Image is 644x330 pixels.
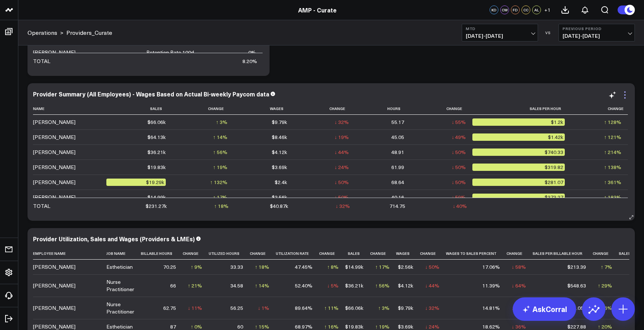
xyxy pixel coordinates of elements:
[188,304,202,312] div: ↓ 11%
[33,282,76,289] div: [PERSON_NAME]
[355,103,411,115] th: Hours
[398,282,413,289] div: $4.12k
[391,133,404,141] div: 45.05
[451,164,466,171] div: ↓ 50%
[147,194,166,201] div: $14.99k
[604,148,621,156] div: ↑ 214%
[147,133,166,141] div: $64.13k
[472,148,565,156] div: $740.33
[378,304,389,312] div: ↑ 3%
[191,263,202,271] div: ↑ 9%
[604,194,621,201] div: ↑ 183%
[512,263,526,271] div: ↓ 58%
[33,202,50,210] div: TOTAL
[391,148,404,156] div: 48.91
[411,103,472,115] th: Change
[593,247,619,260] th: Change
[272,118,287,126] div: $9.79k
[391,194,404,201] div: 40.16
[210,179,227,186] div: ↑ 132%
[604,164,621,171] div: ↑ 138%
[563,33,631,39] span: [DATE] - [DATE]
[563,26,631,31] b: Previous Period
[451,118,466,126] div: ↓ 55%
[472,103,571,115] th: Sales Per Hour
[272,148,287,156] div: $4.12k
[170,282,176,289] div: 66
[275,179,287,186] div: $2.4k
[272,164,287,171] div: $3.69k
[172,103,234,115] th: Change
[334,118,349,126] div: ↓ 32%
[295,263,312,271] div: 47.45%
[389,202,405,210] div: 714.75
[398,304,413,312] div: $9.79k
[532,5,541,14] div: AL
[146,49,194,56] div: Retention Rate 100d
[543,5,552,14] button: +1
[33,133,76,141] div: [PERSON_NAME]
[33,90,269,98] div: Provider Summary (All Employees) - Wages Based on Actual Bi-weekly Paycom data
[345,247,370,260] th: Sales
[106,103,172,115] th: Sales
[33,164,76,171] div: [PERSON_NAME]
[28,29,57,37] a: Operations
[213,133,227,141] div: ↑ 14%
[462,24,538,41] button: MTD[DATE]-[DATE]
[106,278,134,293] div: Nurse Practitioner
[295,282,312,289] div: 52.40%
[370,247,396,260] th: Change
[345,304,363,312] div: $66.06k
[327,282,339,289] div: ↓ 5%
[213,148,227,156] div: ↑ 56%
[453,202,467,210] div: ↓ 40%
[472,179,565,186] div: $281.07
[33,304,76,312] div: [PERSON_NAME]
[163,263,176,271] div: 70.25
[336,202,350,210] div: ↓ 32%
[319,247,345,260] th: Change
[33,58,50,65] div: TOTAL
[451,148,466,156] div: ↓ 50%
[425,263,439,271] div: ↓ 50%
[420,247,446,260] th: Change
[33,103,106,115] th: Name
[209,247,250,260] th: Utilized Hours
[33,118,76,126] div: [PERSON_NAME]
[391,164,404,171] div: 61.99
[66,29,112,37] a: Providers_Curate
[272,133,287,141] div: $8.46k
[230,263,243,271] div: 33.33
[472,194,565,201] div: $373.27
[334,133,349,141] div: ↓ 19%
[276,247,319,260] th: Utilization Rate
[230,304,243,312] div: 56.25
[248,49,256,56] div: 0%
[147,118,166,126] div: $66.06k
[345,263,363,271] div: $14.99k
[214,202,228,210] div: ↑ 18%
[425,304,439,312] div: ↓ 32%
[482,282,500,289] div: 11.39%
[511,5,520,14] div: FD
[216,118,227,126] div: ↑ 3%
[324,304,339,312] div: ↑ 11%
[188,282,202,289] div: ↑ 21%
[230,282,243,289] div: 34.58
[472,164,565,171] div: $319.82
[106,263,133,271] div: Esthetician
[391,118,404,126] div: 55.17
[334,179,349,186] div: ↓ 50%
[500,5,509,14] div: CW
[451,194,466,201] div: ↓ 59%
[213,194,227,201] div: ↑ 17%
[334,148,349,156] div: ↓ 44%
[542,30,555,35] div: VS
[295,304,312,312] div: 89.64%
[272,194,287,201] div: $2.56k
[490,5,498,14] div: KD
[425,282,439,289] div: ↓ 44%
[604,133,621,141] div: ↑ 121%
[33,49,76,56] div: [PERSON_NAME]
[559,24,635,41] button: Previous Period[DATE]-[DATE]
